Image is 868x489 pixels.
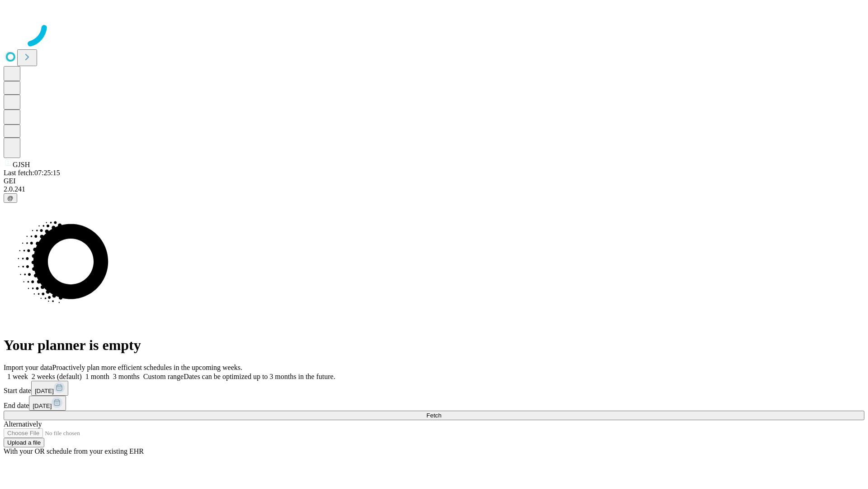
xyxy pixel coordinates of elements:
[7,373,28,380] span: 1 week
[4,381,864,396] div: Start date
[426,412,441,419] span: Fetch
[35,388,54,394] span: [DATE]
[113,373,140,380] span: 3 months
[4,438,44,447] button: Upload a file
[4,364,52,371] span: Import your data
[4,396,864,411] div: End date
[31,381,68,396] button: [DATE]
[4,337,864,354] h1: Your planner is empty
[4,177,864,185] div: GEI
[7,195,14,201] span: @
[13,161,30,168] span: GJSH
[4,193,17,203] button: @
[52,364,242,371] span: Proactively plan more efficient schedules in the upcoming weeks.
[4,420,42,428] span: Alternatively
[32,373,82,380] span: 2 weeks (default)
[85,373,109,380] span: 1 month
[29,396,66,411] button: [DATE]
[33,403,52,409] span: [DATE]
[4,185,864,193] div: 2.0.241
[4,411,864,420] button: Fetch
[4,169,60,177] span: Last fetch: 07:25:15
[143,373,184,380] span: Custom range
[4,447,144,455] span: With your OR schedule from your existing EHR
[184,373,335,380] span: Dates can be optimized up to 3 months in the future.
